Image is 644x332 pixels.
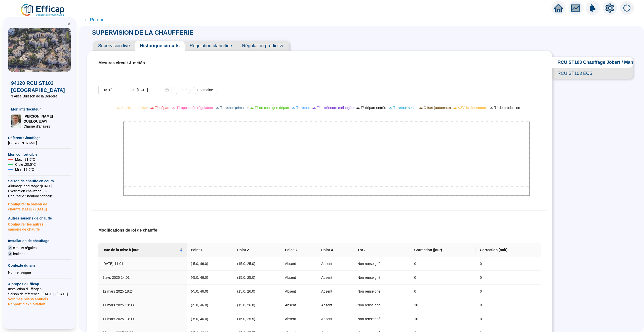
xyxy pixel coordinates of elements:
[176,106,213,110] span: T° appliquée régulateur
[361,106,386,110] span: T° départ entrée
[8,189,71,194] span: Exctinction chauffage : --
[476,298,541,312] td: 0
[197,87,213,93] span: 1 semaine
[187,298,233,312] td: (-5.0, 46.0)
[605,4,614,13] span: setting
[15,162,36,167] span: Cible : 20.5 °C
[410,298,476,312] td: 10
[410,271,476,285] td: 0
[8,179,71,184] span: Saison de chauffe en cours
[193,86,217,94] button: 1 semaine
[281,298,317,312] td: Absent
[233,285,281,298] td: (15.0, 26.0)
[11,94,68,99] span: 3 Allée Buisson de la Bergère
[317,312,353,326] td: Absent
[20,3,66,17] img: efficap energie logo
[8,184,71,189] span: Allumage chauffage : [DATE]
[410,257,476,271] td: 0
[23,114,68,124] span: [PERSON_NAME] QUELQUEJAY
[552,57,633,68] span: RCU ST103 Chauffage Jobert / Mahot / Champignole
[8,245,12,250] span: 2
[98,312,187,326] td: 11 mars 2025 13:00
[23,124,68,129] span: Chargé d'affaires
[174,86,191,94] button: 1 jour
[353,271,410,285] td: Non renseigné
[410,312,476,326] td: 10
[98,285,187,298] td: 12 mars 2025 18:24
[8,287,71,292] span: Installation d'Efficap : --
[281,312,317,326] td: Absent
[8,238,71,243] span: Installation de chauffage
[98,271,187,285] td: 9 avr. 2025 14:01
[98,227,541,233] div: Modifications de loi de chauffe
[131,88,135,92] span: to
[586,1,600,15] img: alerts
[84,16,103,23] span: ← Retour
[317,298,353,312] td: Absent
[8,263,71,268] span: Contexte du site
[233,243,281,257] th: Point 2
[15,157,35,162] span: Maxi : 21.5 °C
[317,243,353,257] th: Point 4
[187,243,233,257] th: Point 1
[8,216,71,221] span: Autres saisons de chauffe
[121,106,148,110] span: Application offset
[233,257,281,271] td: (15.0, 25.0)
[101,87,129,93] input: Date de début
[187,312,233,326] td: (-5.0, 46.0)
[393,106,417,110] span: T° retour sortie
[476,243,541,257] th: Correction (nuit)
[8,282,71,287] span: A propos d'Efficap
[93,41,135,51] span: Supervision live
[8,251,12,256] span: 3
[8,302,71,307] span: Rapport d'exploitation
[476,285,541,298] td: 0
[15,167,34,172] span: Mini : 19.5 °C
[233,271,281,285] td: (15.0, 25.0)
[131,88,135,92] span: swap-right
[424,106,451,110] span: Offset (automate)
[353,285,410,298] td: Non renseigné
[137,87,164,93] input: Date de fin
[8,294,48,301] span: Voir mes bilans annuels
[620,1,634,15] img: alerts
[8,270,71,275] div: Non renseigné
[178,87,187,93] span: 1 jour
[8,152,71,157] span: Mon confort cible
[317,285,353,298] td: Absent
[353,257,410,271] td: Non renseigné
[98,60,541,66] div: Mesures circuit & météo
[13,251,28,256] span: batiments
[410,285,476,298] td: 0
[233,298,281,312] td: (15.0, 26.0)
[458,106,487,110] span: V3V % d'ouverture
[255,106,289,110] span: T° de consigne départ
[185,41,237,51] span: Régulation plannifiée
[494,106,520,110] span: T° de production
[233,312,281,326] td: (15.0, 25.5)
[187,285,233,298] td: (-5.0, 46.0)
[102,247,179,253] span: Date de la mise à jour
[8,221,71,232] span: Configurer les autres saisons de chauffe
[67,22,71,26] span: double-left
[353,243,410,257] th: TNC
[476,312,541,326] td: 0
[8,194,71,199] span: Chaufferie : non fonctionnelle
[87,29,198,36] span: SUPERVISION DE LA CHAUFFERIE
[410,243,476,257] th: Correction (jour)
[11,107,68,112] span: Mon interlocuteur
[8,140,71,145] span: [PERSON_NAME]
[281,257,317,271] td: Absent
[296,106,310,110] span: T° retour
[353,298,410,312] td: Non renseigné
[353,312,410,326] td: Non renseigné
[13,245,36,250] span: circuits régulés
[98,298,187,312] td: 11 mars 2025 19:00
[187,257,233,271] td: (-5.0, 46.0)
[476,271,541,285] td: 0
[476,257,541,271] td: 0
[281,285,317,298] td: Absent
[8,199,71,212] span: Configurer la saison de chauffe [DATE] - [DATE]
[317,257,353,271] td: Absent
[317,106,354,110] span: T° extérieure mélangée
